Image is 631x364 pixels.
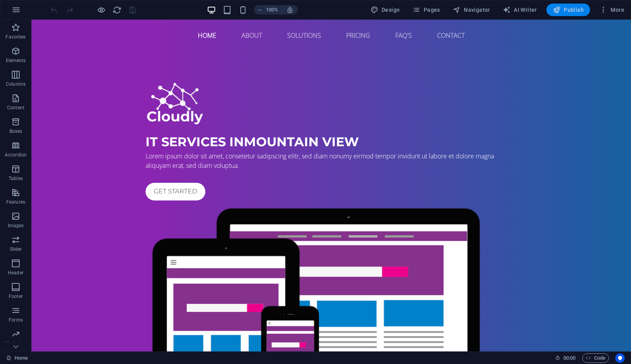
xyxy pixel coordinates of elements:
[5,340,26,347] p: Marketing
[6,34,26,40] p: Favorites
[596,4,627,16] button: More
[9,175,23,182] p: Tables
[254,5,282,15] button: 100%
[6,81,26,87] p: Columns
[8,222,24,229] p: Images
[113,6,122,15] i: Reload page
[6,199,25,205] p: Features
[582,353,609,363] button: Code
[409,4,443,16] button: Pages
[5,152,27,158] p: Accordion
[112,5,122,15] button: reload
[450,4,493,16] button: Navigator
[600,6,624,14] span: More
[286,6,293,13] i: On resize automatically adjust zoom level to fit chosen device.
[10,246,22,252] p: Slider
[367,4,403,16] div: Design (Ctrl+Alt+Y)
[569,355,570,361] span: :
[371,6,400,14] span: Design
[412,6,440,14] span: Pages
[9,317,23,323] p: Forms
[8,270,24,276] p: Header
[615,353,625,363] button: Usercentrics
[563,353,576,363] span: 00 00
[503,6,537,14] span: AI Writer
[9,293,23,300] p: Footer
[266,5,279,15] h6: 100%
[367,4,403,16] button: Design
[453,6,490,14] span: Navigator
[7,105,24,111] p: Content
[6,353,28,363] a: Click to cancel selection. Double-click to open Pages
[96,5,106,15] button: Click here to leave preview mode and continue editing
[555,353,576,363] h6: Session time
[9,128,22,134] p: Boxes
[6,57,26,64] p: Elements
[553,6,584,14] span: Publish
[586,353,605,363] span: Code
[546,4,590,16] button: Publish
[500,4,540,16] button: AI Writer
